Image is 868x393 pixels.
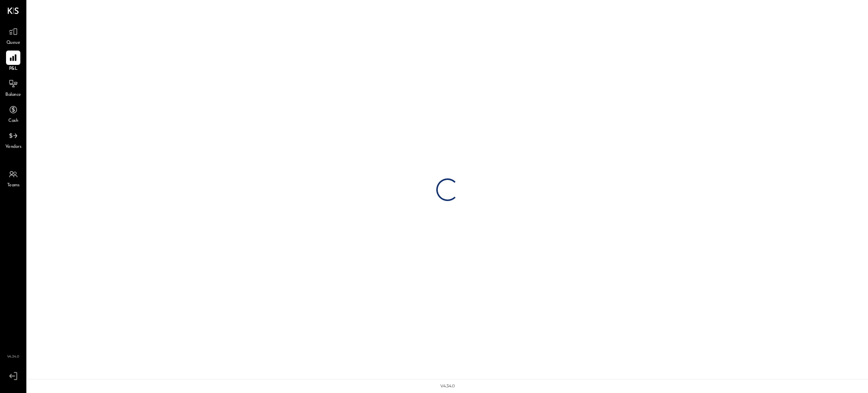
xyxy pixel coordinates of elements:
[8,118,18,124] span: Cash
[6,40,20,46] span: Queue
[7,182,20,189] span: Teams
[9,66,18,72] span: P&L
[0,103,26,124] a: Cash
[0,51,26,72] a: P&L
[0,167,26,189] a: Teams
[0,129,26,150] a: Vendors
[5,144,21,150] span: Vendors
[0,25,26,46] a: Queue
[0,77,26,98] a: Balance
[5,92,21,98] span: Balance
[440,383,455,389] div: v 4.34.0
